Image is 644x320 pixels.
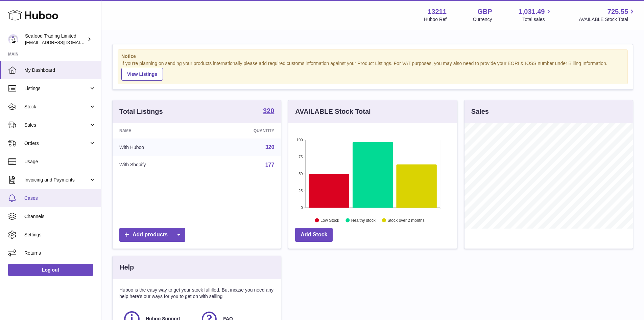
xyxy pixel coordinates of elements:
text: Low Stock [320,218,339,222]
div: Seafood Trading Limited [25,33,86,46]
strong: GBP [477,7,492,16]
a: 1,031.49 Total sales [519,7,553,23]
td: With Huboo [113,138,204,156]
span: My Dashboard [24,67,96,73]
text: Stock over 2 months [388,218,425,222]
a: 320 [265,144,275,150]
strong: 13211 [428,7,447,16]
text: 25 [299,189,303,193]
h3: Help [119,263,134,272]
img: online@rickstein.com [8,34,18,44]
h3: AVAILABLE Stock Total [295,107,371,116]
span: AVAILABLE Stock Total [579,16,636,23]
h3: Sales [471,107,489,116]
a: 320 [263,107,274,115]
a: 725.55 AVAILABLE Stock Total [579,7,636,23]
span: Listings [24,85,89,92]
div: Currency [473,16,492,23]
span: 1,031.49 [519,7,545,16]
td: With Shopify [113,156,204,174]
p: Huboo is the easy way to get your stock fulfilled. But incase you need any help here's our ways f... [119,287,274,300]
span: 725.55 [607,7,628,16]
span: Sales [24,122,89,128]
th: Name [113,123,204,138]
text: 0 [301,206,303,210]
text: 75 [299,155,303,159]
span: Orders [24,140,89,147]
span: Channels [24,213,96,220]
text: 50 [299,172,303,176]
span: Usage [24,158,96,165]
th: Quantity [204,123,281,138]
strong: Notice [121,53,624,60]
text: 100 [296,138,303,142]
a: Add Stock [295,228,333,242]
a: 177 [265,162,275,168]
div: If you're planning on sending your products internationally please add required customs informati... [121,60,624,81]
span: Returns [24,250,96,256]
span: [EMAIL_ADDRESS][DOMAIN_NAME] [25,40,99,45]
a: Log out [8,264,93,276]
strong: 320 [263,107,274,114]
text: Healthy stock [351,218,376,222]
span: Total sales [522,16,552,23]
span: Cases [24,195,96,201]
a: Add products [119,228,185,242]
a: View Listings [121,68,163,81]
span: Settings [24,232,96,238]
span: Invoicing and Payments [24,177,89,183]
h3: Total Listings [119,107,163,116]
span: Stock [24,104,89,110]
div: Huboo Ref [424,16,447,23]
